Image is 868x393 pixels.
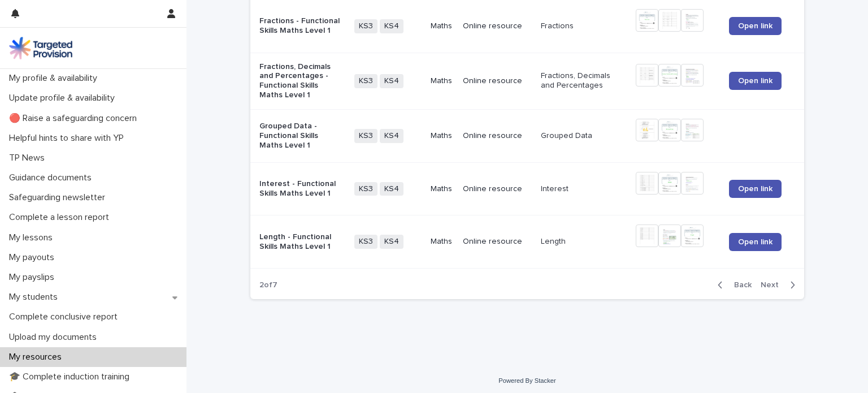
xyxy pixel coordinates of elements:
[738,185,772,193] span: Open link
[729,17,782,35] a: Open link
[738,238,772,246] span: Open link
[259,16,340,36] p: Fractions - Functional Skills Maths Level 1
[259,232,340,252] p: Length - Functional Skills Maths Level 1
[431,237,454,247] p: Maths
[463,131,532,141] p: Online resource
[354,19,377,33] span: KS3
[5,113,146,124] p: 🔴 Raise a safeguarding concern
[259,62,340,100] p: Fractions, Decimals and Percentages - Functional Skills Maths Level 1
[431,131,454,141] p: Maths
[5,73,106,84] p: My profile & availability
[5,172,101,183] p: Guidance documents
[541,237,622,247] p: Length
[729,72,782,90] a: Open link
[5,212,118,223] p: Complete a lesson report
[431,184,454,194] p: Maths
[463,76,532,86] p: Online resource
[250,162,804,215] tr: Interest - Functional Skills Maths Level 1KS3KS4MathsOnline resourceInterestOpen link
[709,280,756,290] button: Back
[5,252,63,263] p: My payouts
[5,292,67,303] p: My students
[738,22,772,30] span: Open link
[380,19,403,33] span: KS4
[541,131,622,141] p: Grouped Data
[354,235,377,249] span: KS3
[541,21,622,31] p: Fractions
[431,76,454,86] p: Maths
[5,332,106,343] p: Upload my documents
[250,109,804,162] tr: Grouped Data - Functional Skills Maths Level 1KS3KS4MathsOnline resourceGrouped Data
[463,184,532,194] p: Online resource
[354,129,377,143] span: KS3
[5,272,63,283] p: My payslips
[380,235,403,249] span: KS4
[5,312,127,322] p: Complete conclusive report
[380,129,403,143] span: KS4
[354,74,377,88] span: KS3
[5,93,124,103] p: Update profile & availability
[541,184,622,194] p: Interest
[738,77,772,85] span: Open link
[5,133,133,144] p: Helpful hints to share with YP
[250,271,287,299] p: 2 of 7
[498,377,555,384] a: Powered By Stacker
[727,281,752,289] span: Back
[5,232,62,243] p: My lessons
[9,37,72,59] img: M5nRWzHhSzIhMunXDL62
[354,182,377,196] span: KS3
[259,179,340,198] p: Interest - Functional Skills Maths Level 1
[5,352,71,362] p: My resources
[5,192,114,203] p: Safeguarding newsletter
[5,153,54,163] p: TP News
[250,215,804,269] tr: Length - Functional Skills Maths Level 1KS3KS4MathsOnline resourceLengthOpen link
[380,182,403,196] span: KS4
[463,21,532,31] p: Online resource
[5,372,138,382] p: 🎓 Complete induction training
[380,74,403,88] span: KS4
[431,21,454,31] p: Maths
[541,71,622,90] p: Fractions, Decimals and Percentages
[729,180,782,198] a: Open link
[463,237,532,247] p: Online resource
[259,122,340,150] p: Grouped Data - Functional Skills Maths Level 1
[729,233,782,251] a: Open link
[250,53,804,109] tr: Fractions, Decimals and Percentages - Functional Skills Maths Level 1KS3KS4MathsOnline resourceFr...
[761,281,785,289] span: Next
[756,280,804,290] button: Next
